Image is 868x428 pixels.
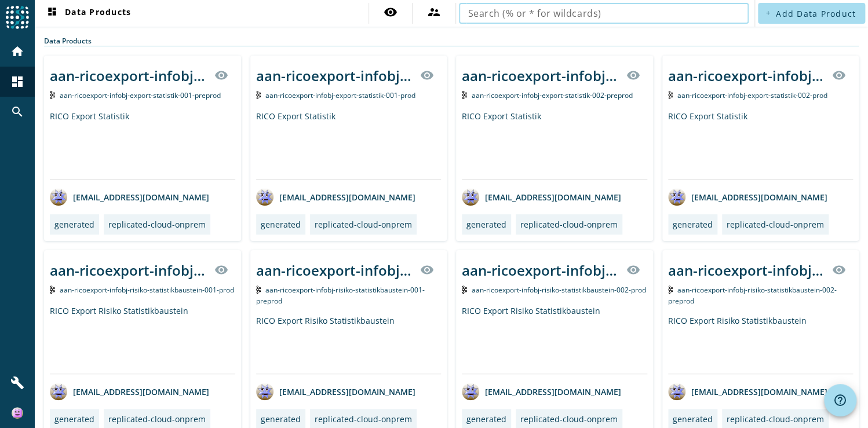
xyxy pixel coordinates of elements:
img: avatar [50,383,67,400]
div: RICO Export Risiko Statistikbaustein [50,305,235,374]
div: [EMAIL_ADDRESS][DOMAIN_NAME] [256,188,415,206]
img: Kafka Topic: aan-ricoexport-infobj-export-statistik-001-preprod [50,91,55,99]
img: avatar [50,188,67,206]
img: avatar [462,188,479,206]
div: RICO Export Statistik [50,111,235,179]
div: replicated-cloud-onprem [520,219,618,230]
div: aan-ricoexport-infobj-risiko-statistikbaustein-002-_stage_ [668,261,826,280]
div: generated [466,414,506,425]
img: avatar [256,383,273,400]
div: [EMAIL_ADDRESS][DOMAIN_NAME] [668,188,827,206]
mat-icon: visibility [214,263,228,277]
div: replicated-cloud-onprem [727,414,824,425]
mat-icon: visibility [626,68,640,82]
div: aan-ricoexport-infobj-export-statistik-002-_stage_ [668,66,826,85]
span: Kafka Topic: aan-ricoexport-infobj-risiko-statistikbaustein-002-preprod [668,285,837,306]
img: avatar [668,188,685,206]
mat-icon: visibility [420,68,434,82]
span: Kafka Topic: aan-ricoexport-infobj-risiko-statistikbaustein-001-preprod [256,285,425,306]
div: [EMAIL_ADDRESS][DOMAIN_NAME] [668,383,827,400]
div: generated [673,414,713,425]
div: generated [261,219,301,230]
div: [EMAIL_ADDRESS][DOMAIN_NAME] [256,383,415,400]
div: aan-ricoexport-infobj-risiko-statistikbaustein-001-_stage_ [50,261,207,280]
div: aan-ricoexport-infobj-risiko-statistikbaustein-002-_stage_ [462,261,619,280]
div: aan-ricoexport-infobj-export-statistik-001-_stage_ [256,66,414,85]
img: Kafka Topic: aan-ricoexport-infobj-export-statistik-002-preprod [462,91,467,99]
div: replicated-cloud-onprem [520,414,618,425]
div: [EMAIL_ADDRESS][DOMAIN_NAME] [50,188,209,206]
div: RICO Export Risiko Statistikbaustein [668,315,854,374]
div: [EMAIL_ADDRESS][DOMAIN_NAME] [462,383,621,400]
mat-icon: visibility [832,68,846,82]
mat-icon: visibility [214,68,228,82]
span: Kafka Topic: aan-ricoexport-infobj-export-statistik-002-preprod [472,90,633,100]
div: aan-ricoexport-infobj-export-statistik-002-_stage_ [462,66,619,85]
img: Kafka Topic: aan-ricoexport-infobj-export-statistik-002-prod [668,91,673,99]
div: RICO Export Statistik [668,111,854,179]
div: RICO Export Statistik [462,111,647,179]
mat-icon: home [10,45,24,58]
button: Add Data Product [758,3,865,24]
div: generated [54,219,94,230]
div: [EMAIL_ADDRESS][DOMAIN_NAME] [50,383,209,400]
img: Kafka Topic: aan-ricoexport-infobj-risiko-statistikbaustein-002-preprod [668,286,673,294]
img: spoud-logo.svg [6,6,29,29]
mat-icon: dashboard [10,75,24,89]
img: avatar [256,188,273,206]
div: generated [261,414,301,425]
img: avatar [462,383,479,400]
div: replicated-cloud-onprem [108,414,206,425]
div: generated [466,219,506,230]
mat-icon: visibility [384,5,397,19]
img: Kafka Topic: aan-ricoexport-infobj-risiko-statistikbaustein-002-prod [462,286,467,294]
mat-icon: help_outline [833,393,847,407]
div: replicated-cloud-onprem [315,219,412,230]
div: RICO Export Risiko Statistikbaustein [462,305,647,374]
mat-icon: visibility [420,263,434,277]
input: Search (% or * for wildcards) [468,6,739,20]
img: Kafka Topic: aan-ricoexport-infobj-export-statistik-001-prod [256,91,261,99]
button: Data Products [41,3,136,24]
div: aan-ricoexport-infobj-risiko-statistikbaustein-001-_stage_ [256,261,414,280]
mat-icon: build [10,376,24,390]
span: Kafka Topic: aan-ricoexport-infobj-risiko-statistikbaustein-001-prod [60,285,234,295]
span: Kafka Topic: aan-ricoexport-infobj-export-statistik-001-preprod [60,90,221,100]
mat-icon: dashboard [45,6,59,20]
span: Kafka Topic: aan-ricoexport-infobj-export-statistik-001-prod [265,90,415,100]
img: avatar [668,383,685,400]
mat-icon: visibility [832,263,846,277]
div: aan-ricoexport-infobj-export-statistik-001-_stage_ [50,66,207,85]
span: Kafka Topic: aan-ricoexport-infobj-risiko-statistikbaustein-002-prod [472,285,646,295]
img: 715c519ef723173cb3843e93f5ce4079 [12,407,23,419]
mat-icon: add [765,10,771,16]
span: Data Products [45,6,131,20]
div: RICO Export Risiko Statistikbaustein [256,315,442,374]
div: replicated-cloud-onprem [727,219,824,230]
div: generated [54,414,94,425]
div: generated [673,219,713,230]
div: replicated-cloud-onprem [108,219,206,230]
mat-icon: visibility [626,263,640,277]
img: Kafka Topic: aan-ricoexport-infobj-risiko-statistikbaustein-001-preprod [256,286,261,294]
div: RICO Export Statistik [256,111,442,179]
div: [EMAIL_ADDRESS][DOMAIN_NAME] [462,188,621,206]
img: Kafka Topic: aan-ricoexport-infobj-risiko-statistikbaustein-001-prod [50,286,55,294]
span: Kafka Topic: aan-ricoexport-infobj-export-statistik-002-prod [677,90,827,100]
mat-icon: search [10,105,24,119]
mat-icon: supervisor_account [427,5,441,19]
div: replicated-cloud-onprem [315,414,412,425]
div: Data Products [44,36,859,46]
span: Add Data Product [776,8,856,19]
